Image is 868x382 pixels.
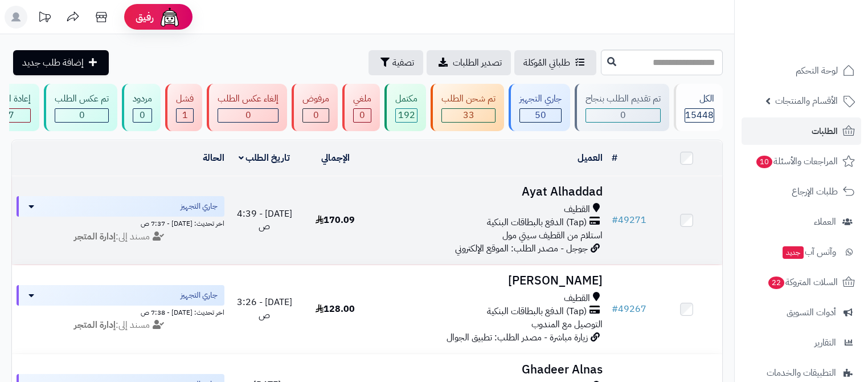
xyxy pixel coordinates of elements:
[369,50,423,75] button: تصفية
[8,319,233,332] div: مسند إلى:
[133,109,152,122] div: 0
[767,365,836,381] span: التطبيقات والخدمات
[612,213,646,227] a: #49271
[395,92,417,105] div: مكتمل
[428,84,506,131] a: تم شحن الطلب 33
[42,84,120,131] a: تم عكس الطلب 0
[218,109,278,122] div: 0
[531,318,603,331] span: التوصيل مع المندوب
[612,302,618,316] span: #
[742,148,861,175] a: المراجعات والأسئلة10
[120,84,163,131] a: مردود 0
[181,290,218,301] span: جاري التجهيز
[158,6,181,29] img: ai-face.png
[787,304,836,320] span: أدوات التسويق
[392,56,414,70] span: تصفية
[237,295,292,322] span: [DATE] - 3:26 ص
[742,269,861,296] a: السلات المتروكة22
[755,153,838,169] span: المراجعات والأسئلة
[321,151,350,165] a: الإجمالي
[398,108,415,122] span: 192
[514,50,596,75] a: طلباتي المُوكلة
[453,56,502,70] span: تصدير الطلبات
[502,229,603,242] span: استلام من القطيف سيتي مول
[812,123,838,139] span: الطلبات
[672,84,725,131] a: الكل15448
[382,84,428,131] a: مكتمل 192
[519,92,562,105] div: جاري التجهيز
[313,108,319,122] span: 0
[17,217,224,229] div: اخر تحديث: [DATE] - 7:37 ص
[742,299,861,326] a: أدوات التسويق
[742,329,861,356] a: التقارير
[140,108,145,122] span: 0
[586,109,660,122] div: 0
[796,63,838,79] span: لوحة التحكم
[564,203,590,216] span: القطيف
[775,93,838,109] span: الأقسام والمنتجات
[17,306,224,318] div: اخر تحديث: [DATE] - 7:38 ص
[612,151,617,165] a: #
[742,178,861,205] a: طلبات الإرجاع
[756,156,772,168] span: 10
[612,302,646,316] a: #49267
[564,292,590,305] span: القطيف
[447,331,588,344] span: زيارة مباشرة - مصدر الطلب: تطبيق الجوال
[742,208,861,235] a: العملاء
[13,50,109,75] a: إضافة طلب جديد
[30,6,59,31] a: تحديثات المنصة
[316,213,355,227] span: 170.09
[55,109,108,122] div: 0
[685,108,714,122] span: 15448
[523,56,570,70] span: طلباتي المُوكلة
[572,84,672,131] a: تم تقديم الطلب بنجاح 0
[9,108,14,122] span: 7
[354,109,371,122] div: 0
[340,84,382,131] a: ملغي 0
[783,246,804,259] span: جديد
[182,108,188,122] span: 1
[535,108,546,122] span: 50
[814,335,836,351] span: التقارير
[375,185,603,198] h3: Ayat Alhaddad
[237,207,292,234] span: [DATE] - 4:39 ص
[781,244,836,260] span: وآتس آب
[792,184,838,200] span: طلبات الإرجاع
[177,109,193,122] div: 1
[163,84,204,131] a: فشل 1
[520,109,561,122] div: 50
[487,216,587,229] span: (Tap) الدفع بالبطاقات البنكية
[612,213,618,227] span: #
[136,10,154,24] span: رفيق
[204,84,289,131] a: إلغاء عكس الطلب 0
[768,277,784,289] span: 22
[239,151,290,165] a: تاريخ الطلب
[289,84,340,131] a: مرفوض 0
[375,363,603,376] h3: Ghadeer Alnas
[176,92,194,105] div: فشل
[218,92,279,105] div: إلغاء عكس الطلب
[396,109,417,122] div: 192
[375,274,603,287] h3: [PERSON_NAME]
[814,214,836,230] span: العملاء
[506,84,572,131] a: جاري التجهيز 50
[487,305,587,318] span: (Tap) الدفع بالبطاقات البنكية
[203,151,224,165] a: الحالة
[742,117,861,145] a: الطلبات
[427,50,511,75] a: تصدير الطلبات
[55,92,109,105] div: تم عكس الطلب
[359,108,365,122] span: 0
[22,56,84,70] span: إضافة طلب جديد
[316,302,355,316] span: 128.00
[620,108,626,122] span: 0
[303,109,329,122] div: 0
[455,242,588,255] span: جوجل - مصدر الطلب: الموقع الإلكتروني
[74,318,116,332] strong: إدارة المتجر
[441,92,496,105] div: تم شحن الطلب
[442,109,495,122] div: 33
[181,201,218,212] span: جاري التجهيز
[74,230,116,243] strong: إدارة المتجر
[685,92,714,105] div: الكل
[245,108,251,122] span: 0
[742,238,861,266] a: وآتس آبجديد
